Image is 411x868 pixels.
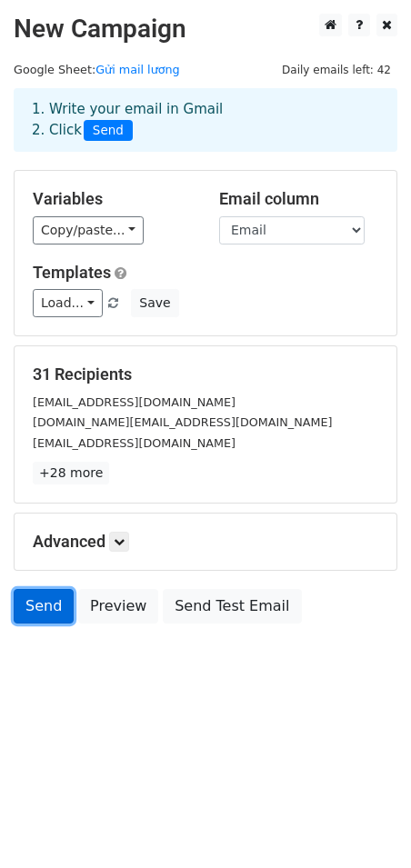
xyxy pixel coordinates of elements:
h2: New Campaign [14,14,397,45]
span: Send [84,120,133,142]
a: +28 more [33,462,109,484]
small: [DOMAIN_NAME][EMAIL_ADDRESS][DOMAIN_NAME] [33,415,332,429]
a: Copy/paste... [33,216,144,244]
a: Send Test Email [163,589,301,624]
a: Daily emails left: 42 [276,63,397,76]
small: [EMAIL_ADDRESS][DOMAIN_NAME] [33,395,236,409]
div: 1. Write your email in Gmail 2. Click [18,99,393,141]
button: Save [131,289,178,317]
small: Google Sheet: [14,63,180,76]
a: Gửi mail lương [95,63,180,76]
h5: Advanced [33,532,378,552]
small: [EMAIL_ADDRESS][DOMAIN_NAME] [33,436,236,450]
a: Load... [33,289,103,317]
iframe: Chat Widget [320,781,411,868]
h5: Variables [33,189,192,209]
span: Daily emails left: 42 [276,60,397,80]
div: Tiện ích trò chuyện [320,781,411,868]
h5: 31 Recipients [33,364,378,384]
h5: Email column [219,189,378,209]
a: Send [14,589,74,624]
a: Preview [78,589,158,624]
a: Templates [33,263,111,282]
